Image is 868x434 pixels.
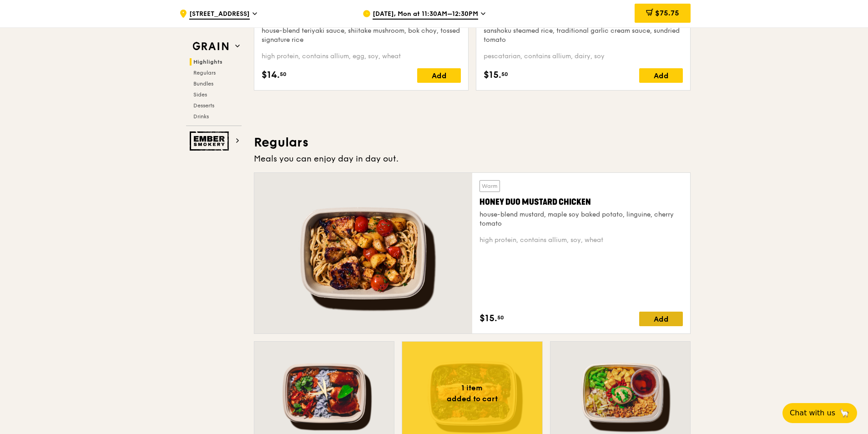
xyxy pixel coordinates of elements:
div: pescatarian, contains allium, dairy, soy [484,52,683,61]
div: Add [639,312,683,326]
div: house-blend teriyaki sauce, shiitake mushroom, bok choy, tossed signature rice [262,26,461,45]
span: Bundles [193,81,213,87]
span: Desserts [193,102,214,109]
h3: Regulars [254,134,691,151]
span: $14. [262,68,280,82]
div: Meals you can enjoy day in day out. [254,152,691,165]
img: Ember Smokery web logo [190,131,232,151]
div: high protein, contains allium, egg, soy, wheat [262,52,461,61]
div: sanshoku steamed rice, traditional garlic cream sauce, sundried tomato [484,26,683,45]
button: Chat with us🦙 [782,403,857,423]
span: Sides [193,91,207,98]
span: $75.75 [655,9,679,17]
div: Add [639,68,683,83]
span: 50 [497,314,504,321]
div: house-blend mustard, maple soy baked potato, linguine, cherry tomato [479,210,683,228]
div: Add [417,68,461,83]
span: [DATE], Mon at 11:30AM–12:30PM [373,10,478,20]
span: 50 [501,71,508,78]
span: Chat with us [790,408,835,419]
img: Grain web logo [190,38,232,55]
span: Drinks [193,113,209,120]
div: Honey Duo Mustard Chicken [479,196,683,208]
span: $15. [484,68,501,82]
span: $15. [479,312,497,325]
div: high protein, contains allium, soy, wheat [479,236,683,245]
span: Regulars [193,70,216,76]
span: 50 [280,71,287,78]
span: [STREET_ADDRESS] [189,10,250,20]
span: Highlights [193,59,222,65]
span: 🦙 [839,408,850,419]
div: Warm [479,180,500,192]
